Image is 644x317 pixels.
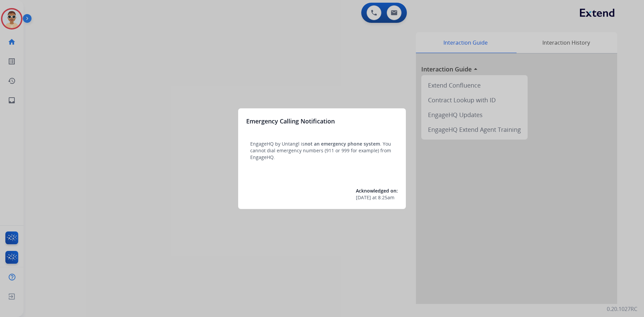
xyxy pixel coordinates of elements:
[250,141,394,161] p: EngageHQ by Untangl is . You cannot dial emergency numbers (911 or 999 for example) from EngageHQ.
[378,194,394,201] span: 8:25am
[246,116,335,126] h3: Emergency Calling Notification
[356,194,371,201] span: [DATE]
[607,305,637,313] p: 0.20.1027RC
[356,188,398,194] span: Acknowledged on:
[356,194,398,201] div: at
[305,141,380,147] span: not an emergency phone system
